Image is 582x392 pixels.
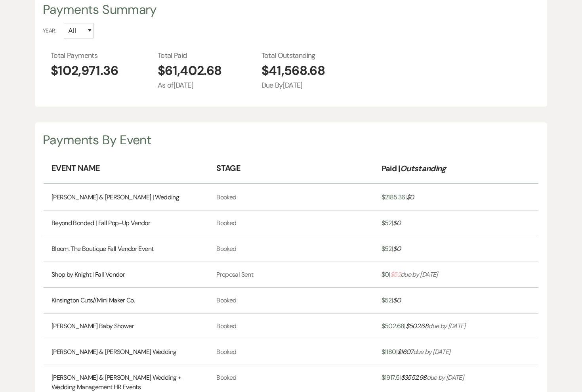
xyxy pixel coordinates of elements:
[382,347,450,357] a: $1180|$1607due by [DATE]
[52,321,134,331] a: [PERSON_NAME] Baby Shower
[208,154,373,184] th: Stage
[382,348,396,356] span: $ 1180
[382,162,446,175] p: Paid |
[261,61,325,80] span: $41,568.68
[382,296,392,304] span: $ 52
[208,262,373,288] td: Proposal Sent
[52,270,125,279] a: Shop by Knight | Fall Vendor
[382,219,392,227] span: $ 52
[158,80,222,91] span: As of [DATE]
[44,154,208,184] th: Event Name
[393,219,401,227] span: $ 0
[397,348,450,356] i: due by [DATE]
[406,193,414,201] span: $ 0
[382,193,414,202] a: $2185.36|$0
[51,50,118,61] span: Total Payments
[382,322,405,330] span: $ 502.68
[208,288,373,314] td: Booked
[382,270,389,279] span: $ 0
[390,270,438,279] i: due by [DATE]
[52,218,150,228] a: Beyond Bonded | Fall Pop-Up Vendor
[382,373,464,392] a: $1917.5|$3552.98due by [DATE]
[52,373,200,392] a: [PERSON_NAME] & [PERSON_NAME] Wedding + Wedding Management HR Events
[382,218,401,228] a: $52|$0
[43,130,539,149] div: Payments By Event
[382,244,401,254] a: $52|$0
[406,322,466,330] i: due by [DATE]
[51,61,118,80] span: $102,971.36
[158,61,222,80] span: $61,402.68
[400,163,446,174] em: Outstanding
[382,321,466,331] a: $502.68|$502.68due by [DATE]
[43,27,56,35] span: Year:
[401,373,427,382] span: $ 3552.98
[390,270,401,279] span: $ 52
[393,296,401,304] span: $ 0
[382,373,400,382] span: $ 1917.5
[208,210,373,236] td: Booked
[52,193,179,202] a: [PERSON_NAME] & [PERSON_NAME] | Wedding
[208,185,373,210] td: Booked
[382,270,438,279] a: $0|$52due by [DATE]
[261,50,325,61] span: Total Outstanding
[52,296,135,305] a: Kinsington Cuts//Mini Maker Co.
[382,296,401,305] a: $52|$0
[406,322,429,330] span: $ 502.68
[52,347,176,357] a: [PERSON_NAME] & [PERSON_NAME] Wedding
[261,80,325,91] span: Due By [DATE]
[382,193,405,201] span: $ 2185.36
[208,339,373,365] td: Booked
[208,314,373,339] td: Booked
[208,236,373,262] td: Booked
[401,373,464,382] i: due by [DATE]
[397,348,413,356] span: $ 1607
[158,50,222,61] span: Total Paid
[393,245,401,253] span: $ 0
[52,244,153,254] a: Bloom. The Boutique Fall Vendor Event
[382,245,392,253] span: $ 52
